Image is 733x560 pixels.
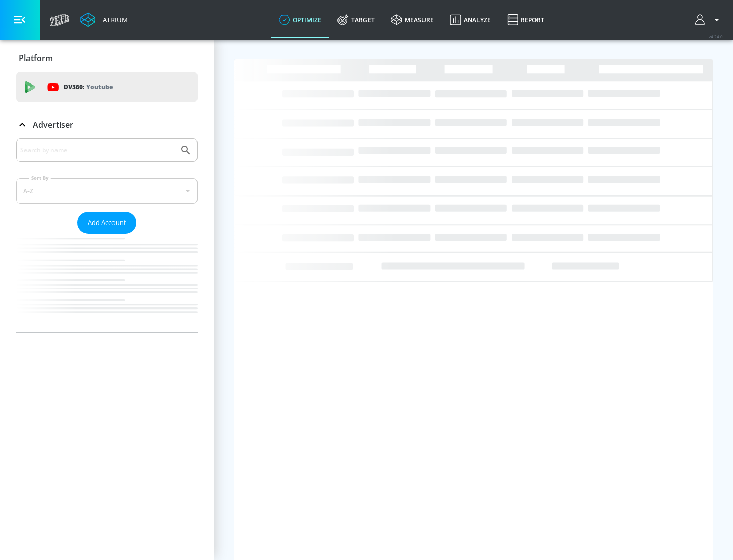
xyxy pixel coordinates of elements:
[383,2,442,38] a: measure
[33,119,73,130] p: Advertiser
[64,81,113,93] p: DV360:
[16,178,198,204] div: A-Z
[271,2,329,38] a: optimize
[88,217,126,229] span: Add Account
[709,34,723,39] span: v 4.24.0
[16,138,198,332] div: Advertiser
[77,212,136,234] button: Add Account
[16,110,198,139] div: Advertiser
[329,2,383,38] a: Target
[16,44,198,72] div: Platform
[442,2,499,38] a: Analyze
[99,15,128,24] div: Atrium
[499,2,552,38] a: Report
[29,175,51,181] label: Sort By
[80,12,128,27] a: Atrium
[16,72,198,102] div: DV360: Youtube
[19,52,53,64] p: Platform
[20,144,175,157] input: Search by name
[86,81,113,92] p: Youtube
[16,234,198,332] nav: list of Advertiser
